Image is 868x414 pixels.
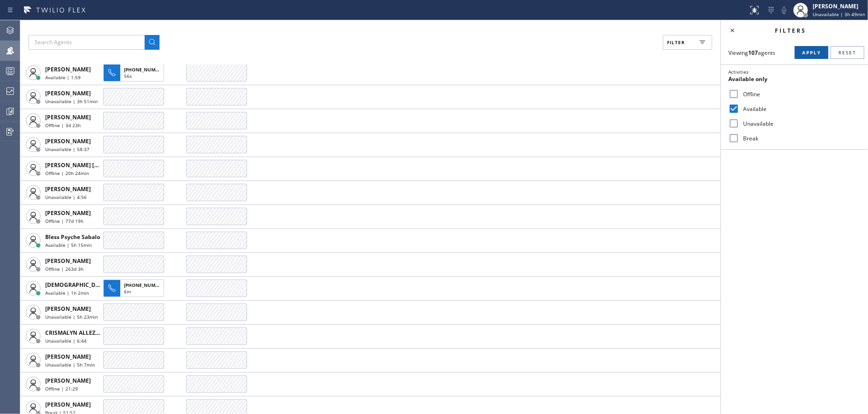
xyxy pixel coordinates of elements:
[728,69,861,75] div: Activities
[45,194,87,200] span: Unavailable | 4:56
[45,401,91,408] span: [PERSON_NAME]
[775,27,807,35] span: Filters
[103,61,167,84] button: [PHONE_NUMBER]56s
[124,66,166,73] span: [PHONE_NUMBER]
[45,65,91,73] span: [PERSON_NAME]
[45,338,87,344] span: Unavailable | 6:44
[45,305,91,313] span: [PERSON_NAME]
[45,329,102,337] span: CRISMALYN ALLEZER
[45,209,91,217] span: [PERSON_NAME]
[45,185,91,193] span: [PERSON_NAME]
[748,49,758,57] strong: 107
[778,4,791,17] button: Mute
[795,46,828,59] button: Apply
[739,105,861,113] label: Available
[739,134,861,142] label: Break
[124,73,132,79] span: 56s
[103,277,167,300] button: [PHONE_NUMBER]6m
[45,137,91,145] span: [PERSON_NAME]
[45,146,89,152] span: Unavailable | 58:37
[124,288,131,295] span: 6m
[45,98,98,105] span: Unavailable | 3h 51min
[45,257,91,265] span: [PERSON_NAME]
[45,161,138,169] span: [PERSON_NAME] [PERSON_NAME]
[45,290,89,296] span: Available | 1h 2min
[802,49,821,56] span: Apply
[45,170,89,176] span: Offline | 20h 24min
[45,377,91,385] span: [PERSON_NAME]
[728,49,775,57] span: Viewing agents
[45,242,92,248] span: Available | 5h 15min
[728,75,768,83] span: Available only
[45,218,83,224] span: Offline | 77d 19h
[663,35,712,50] button: Filter
[29,35,145,50] input: Search Agents
[45,122,81,128] span: Offline | 3d 23h
[813,2,865,10] div: [PERSON_NAME]
[45,281,154,289] span: [DEMOGRAPHIC_DATA][PERSON_NAME]
[838,49,856,56] span: Reset
[45,362,95,368] span: Unavailable | 5h 7min
[739,120,861,128] label: Unavailable
[739,90,861,98] label: Offline
[45,314,98,320] span: Unavailable | 5h 23min
[45,385,78,392] span: Offline | 21:29
[813,11,865,17] span: Unavailable | 3h 49min
[124,282,166,288] span: [PHONE_NUMBER]
[45,266,83,272] span: Offline | 263d 3h
[831,46,864,59] button: Reset
[45,89,91,97] span: [PERSON_NAME]
[45,74,81,81] span: Available | 1:59
[45,233,100,241] span: Bless Psyche Sabalo
[45,353,91,361] span: [PERSON_NAME]
[667,39,685,46] span: Filter
[45,113,91,121] span: [PERSON_NAME]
